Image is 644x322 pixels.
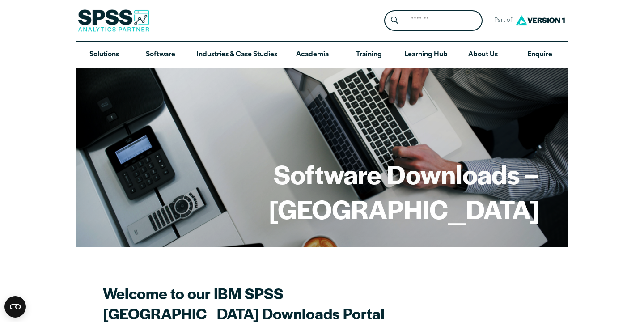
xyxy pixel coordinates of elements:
[132,42,189,68] a: Software
[189,42,284,68] a: Industries & Case Studies
[384,10,483,31] form: Site Header Search Form
[513,12,567,29] img: Version1 Logo
[386,13,403,29] button: Search magnifying glass icon
[284,42,341,68] a: Academia
[341,42,397,68] a: Training
[490,14,513,27] span: Part of
[78,9,149,32] img: SPSS Analytics Partner
[76,42,568,68] nav: Desktop version of site main menu
[4,296,26,318] button: Open CMP widget
[105,157,539,226] h1: Software Downloads – [GEOGRAPHIC_DATA]
[455,42,511,68] a: About Us
[397,42,455,68] a: Learning Hub
[391,17,398,24] svg: Search magnifying glass icon
[512,42,568,68] a: Enquire
[76,42,132,68] a: Solutions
